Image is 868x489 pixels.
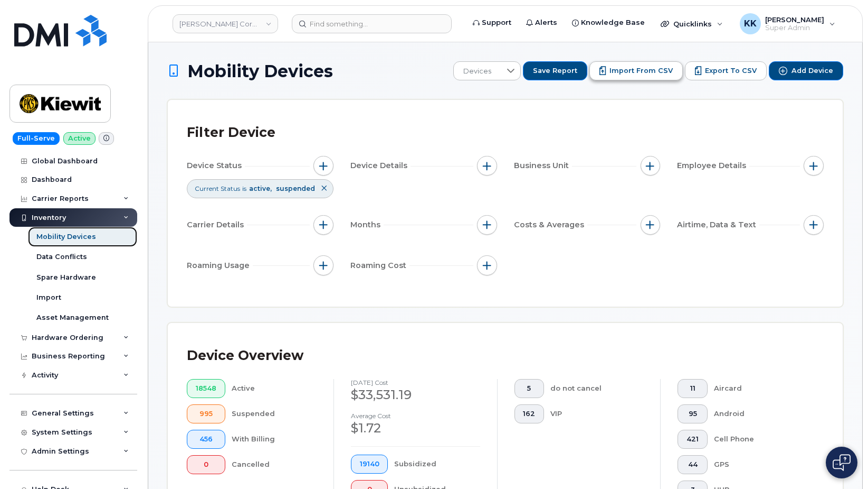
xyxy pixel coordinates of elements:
span: Roaming Usage [187,260,253,271]
span: Device Details [350,160,411,171]
div: With Billing [232,430,317,449]
span: 11 [686,384,699,393]
span: Mobility Devices [187,62,333,80]
button: 5 [514,379,545,398]
span: Import from CSV [609,66,673,76]
span: 0 [196,460,216,469]
span: 995 [196,410,216,418]
span: Months [350,219,384,230]
span: 421 [686,435,699,444]
button: Save Report [523,61,587,80]
span: 19140 [360,460,379,468]
div: $33,531.19 [351,386,480,404]
div: GPS [714,455,807,474]
span: 95 [686,410,699,418]
img: Open chat [833,454,851,471]
button: 162 [514,404,545,423]
div: Subsidized [394,455,480,474]
span: Export to CSV [705,66,757,76]
div: Android [714,404,807,423]
span: Roaming Cost [350,260,409,271]
button: Add Device [769,61,843,80]
h4: [DATE] cost [351,379,480,386]
span: active [249,184,273,192]
div: do not cancel [550,379,643,398]
span: Costs & Averages [514,219,587,230]
span: Save Report [533,66,577,76]
span: Add Device [791,66,833,76]
div: Cell Phone [714,430,807,449]
button: 44 [678,455,708,474]
button: Export to CSV [685,61,767,80]
span: 162 [523,410,535,418]
span: Carrier Details [187,219,247,230]
span: Current Status [195,184,240,193]
div: VIP [550,404,643,423]
div: Active [232,379,317,398]
span: Employee Details [677,160,749,171]
span: is [242,184,246,193]
div: Cancelled [232,455,317,474]
div: Device Overview [187,342,303,370]
span: suspended [276,184,315,192]
button: 0 [187,455,225,474]
button: 19140 [351,455,388,474]
span: 18548 [196,384,216,393]
span: Devices [454,62,501,81]
div: $1.72 [351,419,480,437]
button: 995 [187,404,225,423]
div: Filter Device [187,119,275,146]
button: 18548 [187,379,225,398]
div: Suspended [232,404,317,423]
button: Import from CSV [589,61,683,80]
span: Airtime, Data & Text [677,219,759,230]
span: Business Unit [514,160,572,171]
span: Device Status [187,160,245,171]
span: 456 [196,435,216,444]
span: 5 [523,384,535,393]
button: 11 [678,379,708,398]
button: 95 [678,404,708,423]
div: Aircard [714,379,807,398]
button: 421 [678,430,708,449]
button: 456 [187,430,225,449]
span: 44 [686,460,699,469]
h4: Average cost [351,412,480,419]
